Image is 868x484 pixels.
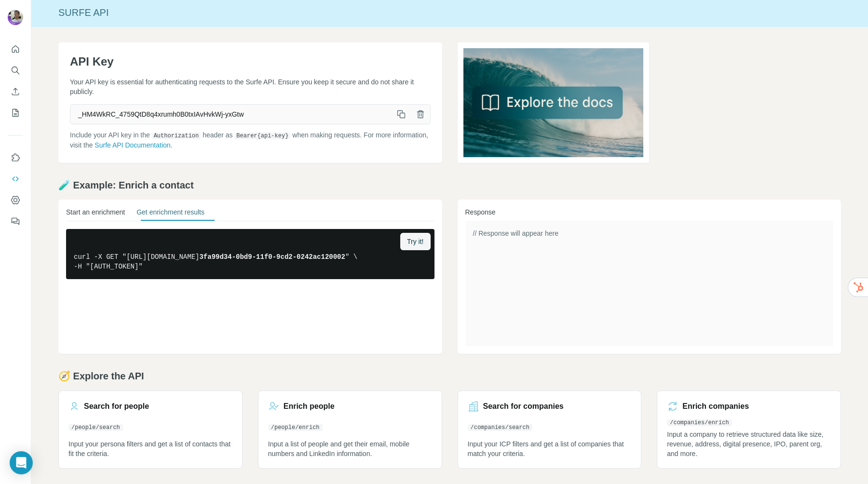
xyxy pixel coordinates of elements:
[68,439,232,458] p: Input your persona filters and get a list of contacts that fit the criteria.
[458,390,642,469] a: Search for companies/companies/searchInput your ICP filters and get a list of companies that matc...
[70,77,431,96] p: Your API key is essential for authenticating requests to the Surfe API. Ensure you keep it secure...
[8,104,23,121] button: My lists
[66,229,434,279] pre: curl -X GET "[URL][DOMAIN_NAME] " \ -H "[AUTH_TOKEN]"
[284,401,335,412] h3: Enrich people
[8,40,23,58] button: Quick start
[8,83,23,100] button: Enrich CSV
[68,424,123,431] code: /people/search
[667,419,732,426] code: /companies/enrich
[66,207,125,221] button: Start an enrichment
[667,430,831,458] p: Input a company to retrieve structured data like size, revenue, address, digital presence, IPO, p...
[8,62,23,79] button: Search
[8,149,23,166] button: Use Surfe on LinkedIn
[70,130,431,150] p: Include your API key in the header as when making requests. For more information, visit the .
[152,133,201,139] code: Authorization
[70,106,392,123] span: _HM4WkRC_4759QtD8q4xrumh0B0txIAvHvkWj-yxGtw
[199,253,345,261] span: 3fa99d34-0bd9-11f0-9cd2-0242ac120002
[8,170,23,188] button: Use Surfe API
[70,54,431,69] h1: API Key
[10,451,33,474] div: Open Intercom Messenger
[400,233,430,250] button: Try it!
[8,191,23,209] button: Dashboard
[58,178,841,192] h2: 🧪 Example: Enrich a contact
[58,390,243,469] a: Search for people/people/searchInput your persona filters and get a list of contacts that fit the...
[8,10,23,25] img: Avatar
[268,424,323,431] code: /people/enrich
[8,213,23,230] button: Feedback
[95,141,170,149] a: Surfe API Documentation
[31,6,868,19] div: Surfe API
[473,229,558,237] span: // Response will appear here
[84,401,149,412] h3: Search for people
[468,424,532,431] code: /companies/search
[136,207,204,221] button: Get enrichment results
[682,401,749,412] h3: Enrich companies
[407,237,423,246] span: Try it!
[268,439,432,458] p: Input a list of people and get their email, mobile numbers and LinkedIn information.
[483,401,564,412] h3: Search for companies
[258,390,442,469] a: Enrich people/people/enrichInput a list of people and get their email, mobile numbers and LinkedI...
[58,369,841,383] h2: 🧭 Explore the API
[234,133,290,139] code: Bearer {api-key}
[468,439,632,458] p: Input your ICP filters and get a list of companies that match your criteria.
[465,207,834,217] h3: Response
[657,390,841,469] a: Enrich companies/companies/enrichInput a company to retrieve structured data like size, revenue, ...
